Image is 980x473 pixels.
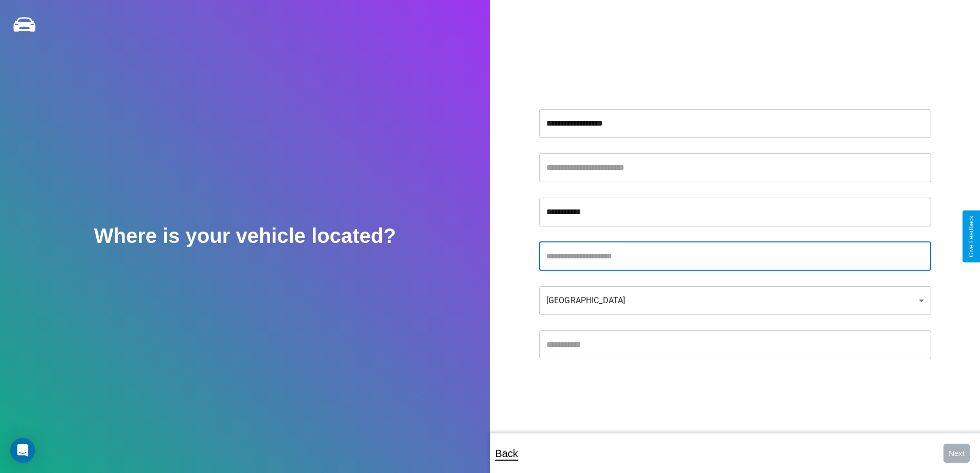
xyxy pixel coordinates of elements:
[495,444,518,463] p: Back
[943,444,970,463] button: Next
[94,224,396,248] h2: Where is your vehicle located?
[539,286,931,315] div: [GEOGRAPHIC_DATA]
[10,438,35,463] div: Open Intercom Messenger
[968,216,975,257] div: Give Feedback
